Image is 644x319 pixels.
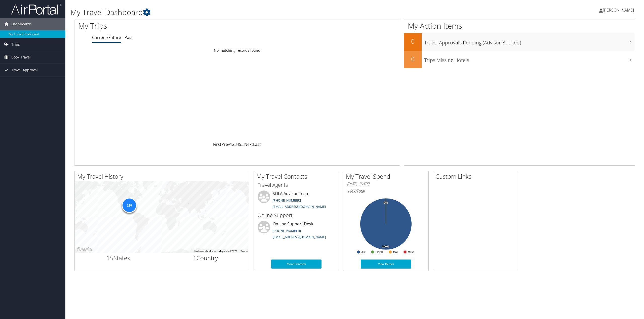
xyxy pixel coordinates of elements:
[244,142,253,147] a: Next
[273,228,301,233] a: [PHONE_NUMBER]
[213,142,221,147] a: First
[424,37,635,46] h3: Travel Approvals Pending (Advisor Booked)
[78,21,260,31] h1: My Trips
[240,250,248,252] a: Terms (opens in new tab)
[11,3,61,15] img: airportal-logo.png
[273,235,326,239] a: [EMAIL_ADDRESS][DOMAIN_NAME]
[347,188,425,194] h6: Total
[77,172,249,181] h2: My Travel History
[273,204,326,209] a: [EMAIL_ADDRESS][DOMAIN_NAME]
[404,55,422,63] h2: 0
[347,188,356,194] span: $960
[346,172,428,181] h2: My Travel Spend
[273,198,301,203] a: [PHONE_NUMBER]
[74,46,400,55] td: No matching records found
[239,142,241,147] a: 5
[599,3,639,18] a: [PERSON_NAME]
[271,260,321,269] a: More Contacts
[232,142,234,147] a: 2
[194,249,216,253] button: Keyboard shortcuts
[230,142,232,147] a: 1
[424,54,635,64] h3: Trips Missing Hotels
[408,250,415,254] text: Misc
[70,7,450,18] h1: My Travel Dashboard
[166,254,246,262] h2: Country
[361,260,411,269] a: View Details
[11,64,38,76] span: Travel Approval
[76,246,93,253] a: Open this area in Google Maps (opens a new window)
[384,201,388,204] tspan: 0%
[435,172,518,181] h2: Custom Links
[241,142,244,147] span: …
[237,142,239,147] a: 4
[347,181,425,186] h6: [DATE] - [DATE]
[382,245,389,248] tspan: 100%
[11,51,31,63] span: Book Travel
[11,38,20,51] span: Trips
[258,212,335,219] h3: Online Support
[258,181,335,188] h3: Travel Agents
[234,142,237,147] a: 3
[393,250,398,254] text: Car
[404,21,635,31] h1: My Action Items
[404,51,635,68] a: 0Trips Missing Hotels
[193,254,196,262] span: 1
[92,35,121,40] a: Current/Future
[11,18,32,30] span: Dashboards
[78,254,158,262] h2: States
[76,246,93,253] img: Google
[255,221,338,241] li: On-line Support Desk
[219,250,237,252] span: Map data ©2025
[255,190,338,211] li: SOLA Advisor Team
[361,250,366,254] text: Air
[106,254,113,262] span: 15
[404,37,422,46] h2: 0
[256,172,339,181] h2: My Travel Contacts
[404,33,635,51] a: 0Travel Approvals Pending (Advisor Booked)
[376,250,383,254] text: Hotel
[125,35,133,40] a: Past
[122,198,137,213] div: 129
[221,142,230,147] a: Prev
[603,7,634,13] span: [PERSON_NAME]
[253,142,261,147] a: Last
